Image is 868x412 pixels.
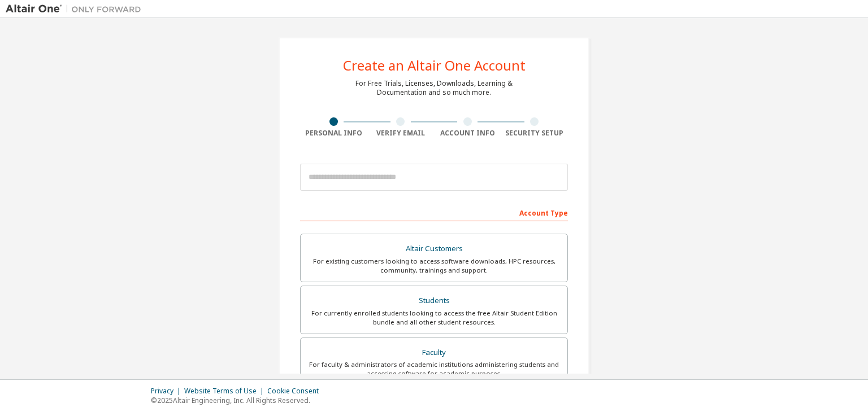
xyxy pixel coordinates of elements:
img: Altair One [6,3,147,15]
p: © 2025 Altair Engineering, Inc. All Rights Reserved. [151,396,325,405]
div: Create an Altair One Account [343,59,526,72]
div: Cookie Consent [267,387,325,396]
div: Verify Email [367,129,435,138]
div: Faculty [307,345,561,361]
div: Account Info [434,129,501,138]
div: Website Terms of Use [184,387,267,396]
div: Students [307,293,561,309]
div: Altair Customers [307,241,561,257]
div: For Free Trials, Licenses, Downloads, Learning & Documentation and so much more. [355,79,513,97]
div: Personal Info [300,129,367,138]
div: Privacy [151,387,184,396]
div: For faculty & administrators of academic institutions administering students and accessing softwa... [307,360,561,378]
div: Account Type [300,203,568,221]
div: For currently enrolled students looking to access the free Altair Student Edition bundle and all ... [307,309,561,327]
div: Security Setup [501,129,568,138]
div: For existing customers looking to access software downloads, HPC resources, community, trainings ... [307,257,561,275]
